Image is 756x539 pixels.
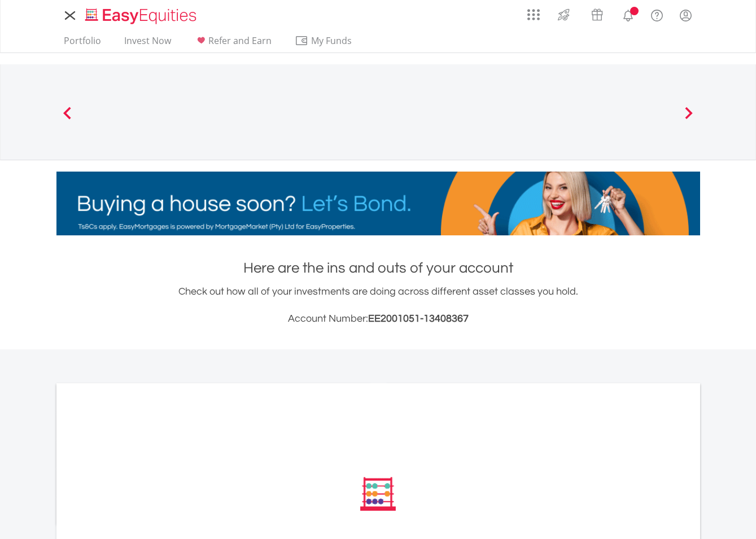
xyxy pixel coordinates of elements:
a: Vouchers [580,3,614,24]
h1: Here are the ins and outs of your account [56,258,700,278]
img: thrive-v2.svg [554,6,573,24]
a: Portfolio [59,35,106,52]
img: grid-menu-icon.svg [527,8,540,21]
img: vouchers-v2.svg [588,6,606,24]
a: Invest Now [120,35,176,52]
a: Notifications [614,3,643,25]
a: Refer and Earn [190,35,276,52]
h3: Account Number: [56,311,700,327]
img: EasyEquities_Logo.png [83,7,201,25]
a: AppsGrid [520,3,547,21]
a: Home page [81,3,201,25]
span: Refer and Earn [208,34,272,47]
div: Check out how all of your investments are doing across different asset classes you hold. [56,284,700,327]
a: FAQ's and Support [643,3,671,25]
a: My Profile [671,3,700,28]
span: My Funds [295,33,369,48]
span: EE2001051-13408367 [368,313,469,324]
img: EasyMortage Promotion Banner [56,172,700,235]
